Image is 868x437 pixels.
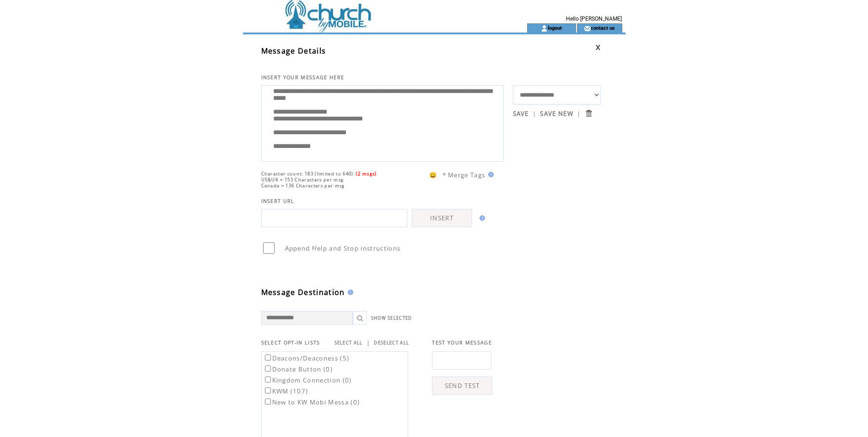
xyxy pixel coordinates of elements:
[374,340,409,346] a: DESELECT ALL
[548,25,562,31] a: logout
[263,365,333,373] label: Donate Button (0)
[261,171,354,177] span: Character count: 183 (limited to 640)
[367,339,370,347] span: |
[261,287,345,297] span: Message Destination
[261,74,345,81] span: INSERT YOUR MESSAGE HERE
[412,209,472,227] a: INSERT
[265,399,271,404] input: New to KW Mobi Messa (0)
[345,290,353,295] img: help.gif
[566,16,622,22] span: Hello [PERSON_NAME]
[261,339,320,346] span: SELECT OPT-IN LISTS
[265,355,271,361] input: Deacons/Deaconess (5)
[533,109,536,118] span: |
[261,198,295,204] span: INSERT URL
[485,172,494,177] img: help.gif
[540,109,573,118] a: SAVE NEW
[261,183,345,189] span: Canada = 136 Characters per msg
[285,244,401,252] span: Append Help and Stop instructions
[432,339,492,346] span: TEST YOUR MESSAGE
[513,109,529,118] a: SAVE
[356,171,377,177] span: (2 msgs)
[442,171,485,179] span: * Merge Tags
[584,25,591,32] img: contact_us_icon.gif
[263,398,360,406] label: New to KW Mobi Messa (0)
[577,109,581,118] span: |
[263,387,308,395] label: KWM (107)
[265,366,271,371] input: Donate Button (0)
[584,109,593,118] input: Submit
[477,215,485,221] img: help.gif
[591,25,615,31] a: contact us
[432,377,492,395] a: SEND TEST
[265,377,271,382] input: Kingdom Connection (0)
[261,177,344,183] span: US&UK = 153 Characters per msg
[265,388,271,393] input: KWM (107)
[263,354,350,362] label: Deacons/Deaconess (5)
[541,25,548,32] img: account_icon.gif
[334,340,363,346] a: SELECT ALL
[263,376,352,384] label: Kingdom Connection (0)
[371,315,412,321] a: SHOW SELECTED
[261,46,326,56] span: Message Details
[429,171,437,179] span: 😀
